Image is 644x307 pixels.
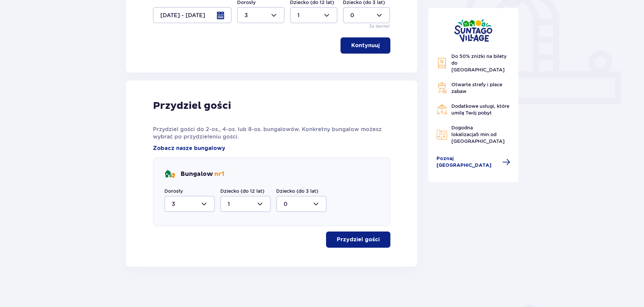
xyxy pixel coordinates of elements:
[437,155,511,169] a: Poznaj [GEOGRAPHIC_DATA]
[451,82,502,94] span: Otwarte strefy i place zabaw
[341,37,390,54] button: Kontynuuj
[454,19,492,42] img: Suntago Village
[326,232,390,248] button: Przydziel gości
[437,104,447,115] img: Restaurant Icon
[181,170,224,178] p: Bungalow
[153,126,390,141] p: Przydziel gości do 2-os., 4-os. lub 8-os. bungalowów. Konkretny bungalow możesz wybrać po przydzi...
[437,58,447,69] img: Discount Icon
[220,188,264,194] label: Dziecko (do 12 lat)
[451,103,509,116] span: Dodatkowe usługi, które umilą Twój pobyt
[276,188,318,194] label: Dziecko (do 3 lat)
[337,236,380,243] p: Przydziel gości
[476,132,490,137] span: 5 min.
[451,125,505,144] span: Dogodna lokalizacja od [GEOGRAPHIC_DATA]
[153,145,225,152] a: Zobacz nasze bungalowy
[437,83,447,93] img: Grill Icon
[164,169,175,180] img: bungalows Icon
[214,170,224,178] span: nr 1
[451,54,507,72] span: Do 50% zniżki na bilety do [GEOGRAPHIC_DATA]
[437,155,498,169] span: Poznaj [GEOGRAPHIC_DATA]
[369,23,390,29] p: Za darmo!
[153,99,231,112] p: Przydziel gości
[437,129,447,140] img: Map Icon
[164,188,183,194] label: Dorosły
[351,42,380,49] p: Kontynuuj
